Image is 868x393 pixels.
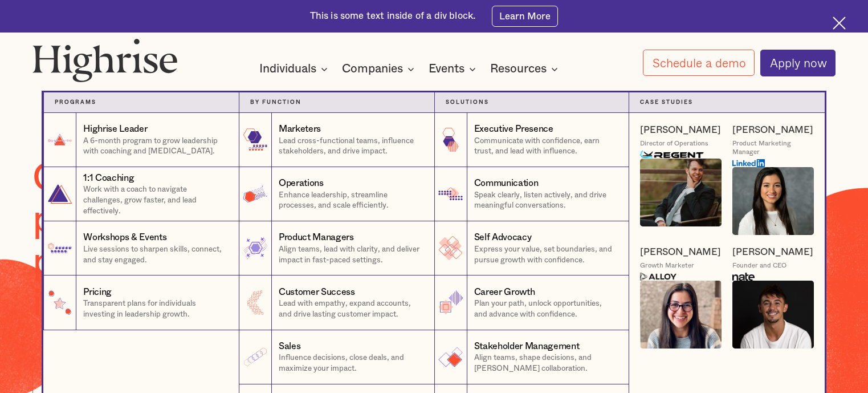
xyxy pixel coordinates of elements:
p: Plan your path, unlock opportunities, and advance with confidence. [474,298,618,319]
p: Express your value, set boundaries, and pursue growth with confidence. [474,244,618,265]
div: Customer Success [279,286,355,299]
a: CommunicationSpeak clearly, listen actively, and drive meaningful conversations. [434,167,630,221]
div: Resources [490,62,561,76]
div: Individuals [259,62,316,76]
p: Lead cross-functional teams, influence stakeholders, and drive impact. [279,136,423,157]
div: Companies [342,62,403,76]
strong: by function [250,99,301,105]
a: Learn More [492,6,559,26]
div: Marketers [279,123,321,136]
a: Stakeholder ManagementAlign teams, shape decisions, and [PERSON_NAME] collaboration. [434,330,630,384]
div: Product Managers [279,231,354,244]
div: Career Growth [474,286,535,299]
a: Workshops & EventsLive sessions to sharpen skills, connect, and stay engaged. [43,221,239,275]
p: Work with a coach to navigate challenges, grow faster, and lead effectively. [83,184,228,216]
a: 1:1 CoachingWork with a coach to navigate challenges, grow faster, and lead effectively. [43,167,239,221]
div: Events [429,62,464,76]
p: Lead with empathy, expand accounts, and drive lasting customer impact. [279,298,423,319]
a: Customer SuccessLead with empathy, expand accounts, and drive lasting customer impact. [239,275,434,330]
div: Operations [279,177,324,190]
div: Companies [342,62,418,76]
div: Founder and CEO [732,261,787,270]
div: Pricing [83,286,112,299]
p: Align teams, lead with clarity, and deliver impact in fast-paced settings. [279,244,423,265]
img: Cross icon [833,17,846,30]
strong: Case Studies [640,99,693,105]
div: Highrise Leader [83,123,147,136]
div: Resources [490,62,547,76]
a: OperationsEnhance leadership, streamline processes, and scale efficiently. [239,167,434,221]
a: Product ManagersAlign teams, lead with clarity, and deliver impact in fast-paced settings. [239,221,434,275]
a: [PERSON_NAME] [732,246,813,258]
a: Apply now [760,50,836,76]
div: Growth Marketer [640,261,694,270]
p: A 6-month program to grow leadership with coaching and [MEDICAL_DATA]. [83,136,228,157]
p: Transparent plans for individuals investing in leadership growth. [83,298,228,319]
div: Individuals [259,62,331,76]
p: Communicate with confidence, earn trust, and lead with influence. [474,136,618,157]
a: PricingTransparent plans for individuals investing in leadership growth. [43,275,239,330]
div: 1:1 Coaching [83,172,134,185]
img: Highrise logo [32,38,178,82]
a: SalesInfluence decisions, close deals, and maximize your impact. [239,330,434,384]
a: [PERSON_NAME] [732,124,813,136]
p: Live sessions to sharpen skills, connect, and stay engaged. [83,244,228,265]
div: Sales [279,340,300,353]
a: Executive PresenceCommunicate with confidence, earn trust, and lead with influence. [434,113,630,167]
div: Events [429,62,479,76]
a: [PERSON_NAME] [640,246,721,258]
div: Product Marketing Manager [732,139,814,156]
div: Communication [474,177,539,190]
a: Highrise LeaderA 6-month program to grow leadership with coaching and [MEDICAL_DATA]. [43,113,239,167]
div: Self Advocacy [474,231,532,244]
div: Director of Operations [640,139,708,148]
div: Stakeholder Management [474,340,580,353]
div: Workshops & Events [83,231,166,244]
p: Align teams, shape decisions, and [PERSON_NAME] collaboration. [474,353,618,374]
a: Schedule a demo [643,50,755,76]
a: MarketersLead cross-functional teams, influence stakeholders, and drive impact. [239,113,434,167]
p: Influence decisions, close deals, and maximize your impact. [279,353,423,374]
p: Enhance leadership, streamline processes, and scale efficiently. [279,190,423,211]
a: Self AdvocacyExpress your value, set boundaries, and pursue growth with confidence. [434,221,630,275]
p: Speak clearly, listen actively, and drive meaningful conversations. [474,190,618,211]
a: Career GrowthPlan your path, unlock opportunities, and advance with confidence. [434,275,630,330]
a: [PERSON_NAME] [640,124,721,136]
h1: Online leadership development program for growth-minded professionals in fast-paced industries [32,157,618,325]
strong: Programs [55,99,96,105]
div: Executive Presence [474,123,553,136]
strong: Solutions [446,99,489,105]
div: This is some text inside of a div block. [310,10,476,23]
